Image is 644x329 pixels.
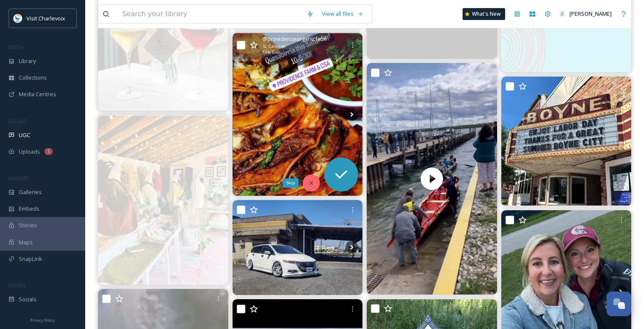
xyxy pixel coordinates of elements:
[19,74,47,82] span: Collections
[569,10,612,17] span: [PERSON_NAME]
[9,118,27,124] span: COLLECT
[283,178,299,188] div: Skip
[19,148,40,156] span: Uploads
[19,90,56,98] span: Media Centres
[19,205,40,213] span: Embeds
[19,221,37,229] span: Stories
[26,14,65,22] span: Visit Charlevoix
[19,57,36,65] span: Library
[269,43,286,49] span: Carousel
[19,131,30,139] span: UGC
[30,318,55,323] span: Privacy Policy
[19,295,37,303] span: Socials
[19,238,33,246] span: Maps
[367,63,497,295] img: thumbnail
[501,77,632,206] img: Thank you, #BoyneCity and lakecharlevoix, for another amazing summer!
[233,200,363,295] img: . 風情のある建物が目にとまり👀 ここまでオデで入って来たのは初 こちらはおそらく獲れたてしらすを干す場所🤔 しらすが獲れた時には白い絨毯のように干されてるのかも…しれない この日は休漁日だった...
[19,188,42,196] span: Galleries
[607,292,631,316] button: Open Chat
[9,282,26,289] span: SOCIALS
[30,315,55,325] a: Privacy Policy
[9,44,23,50] span: MEDIA
[19,255,42,263] span: SnapLink
[367,63,497,295] video: Newest currach club in North America! Beaver Island launches its 2 new boats. Heading there to ch...
[262,35,327,43] span: @ providenceorganicfarm
[233,33,363,196] img: Warning: If you don’t love to smell or eat authentic Mexican food, you probably shouldn’t come he...
[44,148,53,155] div: 1
[98,115,228,285] img: When September feels like October-great shopping weather! 🍂🍂🍂🍂🍂🍂🍂 . . 🧡Weekend hours: . 🧡Saturday...
[318,6,368,22] a: View all files
[463,8,505,20] a: What's New
[118,5,302,23] input: Search your library
[14,14,22,23] img: Visit-Charlevoix_Logo.jpg
[555,6,616,22] a: [PERSON_NAME]
[262,49,279,55] span: 834 x 1043
[9,175,28,181] span: WIDGETS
